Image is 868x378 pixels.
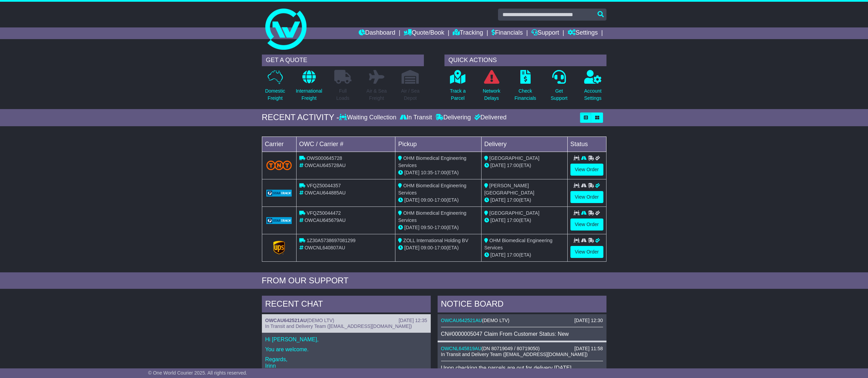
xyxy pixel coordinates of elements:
[482,70,500,106] a: NetworkDelays
[265,336,427,343] p: Hi [PERSON_NAME],
[483,346,538,351] span: DN 80719049 / 80719050
[444,55,606,66] div: QUICK ACTIONS
[484,251,565,259] div: (ETA)
[398,197,478,204] div: - (ETA)
[296,87,322,102] p: International Freight
[570,218,603,231] a: View Order
[551,87,567,102] p: Get Support
[484,162,565,169] div: (ETA)
[265,356,427,369] p: Regards, Irinn
[296,70,323,106] a: InternationalFreight
[304,217,346,223] span: OWCAU645679AU
[473,114,507,121] div: Delivered
[484,197,565,204] div: (ETA)
[484,318,508,323] span: DEMO LTV
[434,114,473,121] div: Delivering
[489,155,540,161] span: [GEOGRAPHIC_DATA]
[359,27,395,39] a: Dashboard
[567,137,606,152] td: Status
[306,183,341,188] span: VFQZ50044357
[262,113,339,122] div: RECENT ACTIVITY -
[398,244,478,251] div: - (ETA)
[265,70,285,106] a: DomesticFreight
[507,197,519,203] span: 17:00
[266,217,292,224] img: GetCarrierServiceLogo
[262,276,606,286] div: FROM OUR SUPPORT
[398,224,478,231] div: - (ETA)
[441,346,603,352] div: ( )
[404,245,419,250] span: [DATE]
[507,252,519,258] span: 17:00
[481,137,567,152] td: Delivery
[398,318,427,323] div: [DATE] 12:35
[450,87,466,102] p: Track a Parcel
[398,183,466,196] span: OHM Biomedical Engineering Services
[489,210,540,216] span: [GEOGRAPHIC_DATA]
[395,137,482,152] td: Pickup
[421,170,433,175] span: 10:35
[435,197,447,203] span: 17:00
[296,137,395,152] td: OWC / Carrier #
[404,225,419,230] span: [DATE]
[570,246,603,258] a: View Order
[265,318,427,323] div: ( )
[265,318,307,323] a: OWCAU642521AU
[148,370,247,376] span: © One World Courier 2025. All rights reserved.
[453,27,483,39] a: Tracking
[550,70,568,106] a: GetSupport
[266,190,292,197] img: GetCarrierServiceLogo
[441,331,603,337] div: CN#0000005047 Claim From Customer Status: New
[309,318,333,323] span: DEMO LTV
[438,296,606,314] div: NOTICE BOARD
[398,114,434,121] div: In Transit
[398,155,466,168] span: OHM Biomedical Engineering Services
[441,365,603,371] p: Upon checking the parcels are out for delivery [DATE].
[507,163,519,168] span: 17:00
[404,27,444,39] a: Quote/Book
[570,164,603,176] a: View Order
[265,87,285,102] p: Domestic Freight
[404,197,419,203] span: [DATE]
[265,346,427,353] p: You are welcome.
[490,217,506,223] span: [DATE]
[584,87,602,102] p: Account Settings
[483,87,500,102] p: Network Delays
[568,27,598,39] a: Settings
[435,170,447,175] span: 17:00
[441,318,482,323] a: OWCAU642521AU
[334,87,351,102] p: Full Loads
[404,170,419,175] span: [DATE]
[273,241,285,255] img: GetCarrierServiceLogo
[398,169,478,176] div: - (ETA)
[304,190,346,196] span: OWCAU644885AU
[421,245,433,250] span: 09:00
[570,191,603,203] a: View Order
[266,161,292,170] img: TNT_Domestic.png
[584,70,602,106] a: AccountSettings
[441,346,482,351] a: OWCNL645819AU
[484,238,553,250] span: OHM Biomedical Engineering Services
[262,296,431,314] div: RECENT CHAT
[450,70,466,106] a: Track aParcel
[398,210,466,223] span: OHM Biomedical Engineering Services
[441,318,603,323] div: ( )
[339,114,398,121] div: Waiting Collection
[306,238,355,243] span: 1Z30A5738697081299
[265,323,412,329] span: In Transit and Delivery Team ([EMAIL_ADDRESS][DOMAIN_NAME])
[484,183,534,196] span: [PERSON_NAME][GEOGRAPHIC_DATA]
[491,27,523,39] a: Financials
[403,238,468,243] span: ZOLL International Holding BV
[574,318,603,323] div: [DATE] 12:30
[401,87,420,102] p: Air / Sea Depot
[262,55,424,66] div: GET A QUOTE
[262,137,296,152] td: Carrier
[306,210,341,216] span: VFQZ50044472
[304,245,345,250] span: OWCNL640807AU
[514,87,536,102] p: Check Financials
[435,245,447,250] span: 17:00
[435,225,447,230] span: 17:00
[574,346,603,352] div: [DATE] 11:58
[304,163,346,168] span: OWCAU645728AU
[441,352,588,357] span: In Transit and Delivery Team ([EMAIL_ADDRESS][DOMAIN_NAME])
[367,87,387,102] p: Air & Sea Freight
